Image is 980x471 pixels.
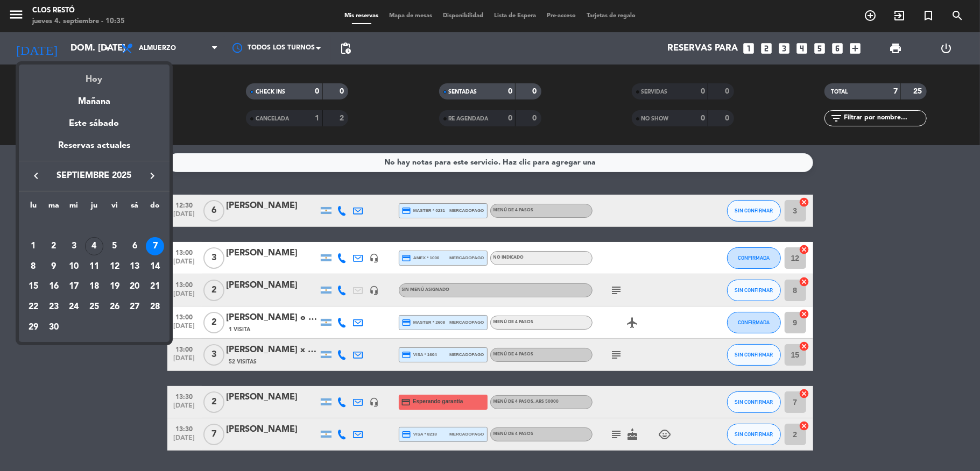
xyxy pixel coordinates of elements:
[125,276,145,297] td: 20 de septiembre de 2025
[146,169,159,182] i: keyboard_arrow_right
[45,318,63,337] div: 30
[44,236,64,256] td: 2 de septiembre de 2025
[24,258,43,276] div: 8
[105,277,124,296] div: 19
[44,199,64,216] th: martes
[146,277,164,296] div: 21
[125,256,145,277] td: 13 de septiembre de 2025
[23,256,44,277] td: 8 de septiembre de 2025
[23,276,44,297] td: 15 de septiembre de 2025
[45,237,63,255] div: 2
[64,236,84,256] td: 3 de septiembre de 2025
[125,298,144,316] div: 27
[85,298,103,316] div: 25
[145,199,165,216] th: domingo
[145,297,165,317] td: 28 de septiembre de 2025
[23,236,44,256] td: 1 de septiembre de 2025
[85,277,103,296] div: 18
[23,216,165,236] td: SEP.
[146,237,164,255] div: 7
[24,277,43,296] div: 15
[125,236,145,256] td: 6 de septiembre de 2025
[125,237,144,255] div: 6
[105,298,124,316] div: 26
[105,258,124,276] div: 12
[125,258,144,276] div: 13
[24,318,43,337] div: 29
[125,297,145,317] td: 27 de septiembre de 2025
[105,237,124,255] div: 5
[65,277,83,296] div: 17
[19,65,170,87] div: Hoy
[85,237,103,255] div: 4
[44,317,64,338] td: 30 de septiembre de 2025
[65,237,83,255] div: 3
[104,236,125,256] td: 5 de septiembre de 2025
[84,276,104,297] td: 18 de septiembre de 2025
[65,258,83,276] div: 10
[125,199,145,216] th: sábado
[84,297,104,317] td: 25 de septiembre de 2025
[146,298,164,316] div: 28
[104,297,125,317] td: 26 de septiembre de 2025
[23,199,44,216] th: lunes
[30,169,43,182] i: keyboard_arrow_left
[45,298,63,316] div: 23
[45,277,63,296] div: 16
[64,297,84,317] td: 24 de septiembre de 2025
[23,317,44,338] td: 29 de septiembre de 2025
[19,87,170,109] div: Mañana
[64,199,84,216] th: miércoles
[23,297,44,317] td: 22 de septiembre de 2025
[104,199,125,216] th: viernes
[145,256,165,277] td: 14 de septiembre de 2025
[24,237,43,255] div: 1
[64,276,84,297] td: 17 de septiembre de 2025
[84,236,104,256] td: 4 de septiembre de 2025
[84,256,104,277] td: 11 de septiembre de 2025
[143,169,162,183] button: keyboard_arrow_right
[45,258,63,276] div: 9
[125,277,144,296] div: 20
[44,276,64,297] td: 16 de septiembre de 2025
[19,139,170,161] div: Reservas actuales
[104,276,125,297] td: 19 de septiembre de 2025
[64,256,84,277] td: 10 de septiembre de 2025
[19,109,170,139] div: Este sábado
[104,256,125,277] td: 12 de septiembre de 2025
[26,169,46,183] button: keyboard_arrow_left
[84,199,104,216] th: jueves
[65,298,83,316] div: 24
[145,236,165,256] td: 7 de septiembre de 2025
[85,258,103,276] div: 11
[24,298,43,316] div: 22
[145,276,165,297] td: 21 de septiembre de 2025
[44,297,64,317] td: 23 de septiembre de 2025
[44,256,64,277] td: 9 de septiembre de 2025
[46,169,143,183] span: septiembre 2025
[146,258,164,276] div: 14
